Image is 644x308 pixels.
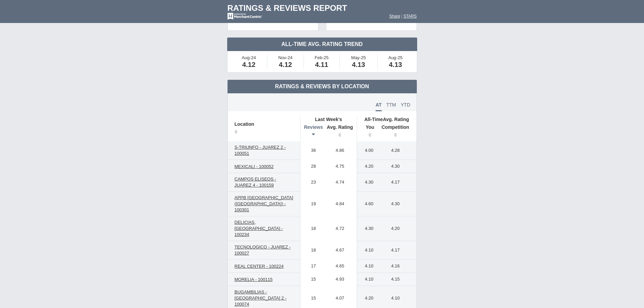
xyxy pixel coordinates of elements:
a: APPB [GEOGRAPHIC_DATA] ([GEOGRAPHIC_DATA]) - 100301 [231,194,297,214]
a: S-TRIUNFO - JUAREZ 2 - 100051 [231,143,297,158]
a: TECNOLOGICO - JUAREZ - 100027 [231,243,297,257]
td: 4.93 [323,273,357,286]
span: 4.13 [389,61,402,68]
th: Competition: activate to sort column ascending [378,122,416,141]
a: REAL CENTER - 100224 [231,262,287,270]
td: 4.67 [323,241,357,260]
td: 17 [300,260,323,273]
span: 4.13 [352,61,365,68]
td: 4.20 [378,216,416,241]
td: 4.75 [323,160,357,173]
span: BUGAMBILIAS - [GEOGRAPHIC_DATA] 2 - 100074 [235,289,287,307]
td: 4.30 [378,192,416,216]
td: 4.60 [357,192,378,216]
td: 23 [300,173,323,192]
td: 4.20 [357,160,378,173]
td: Aug-25 [378,54,413,69]
span: 4.12 [279,61,292,68]
td: 4.17 [378,173,416,192]
span: TTM [386,102,396,108]
span: 4.12 [242,61,256,68]
a: STARS [403,14,416,19]
td: 36 [300,141,323,160]
td: 19 [300,192,323,216]
td: Ratings & Reviews by Location [228,80,417,93]
td: 4.74 [323,173,357,192]
td: 4.17 [378,241,416,260]
td: 4.10 [357,273,378,286]
a: MEXICALI - 100052 [231,163,277,171]
td: Nov-24 [267,54,304,69]
td: 4.72 [323,216,357,241]
td: 4.30 [357,216,378,241]
td: 18 [300,216,323,241]
td: 18 [300,241,323,260]
span: YTD [401,102,410,108]
td: 4.10 [357,260,378,273]
td: 4.00 [357,141,378,160]
th: Location: activate to sort column ascending [228,116,301,141]
a: DELICIAS, [GEOGRAPHIC_DATA] - 100234 [231,218,297,239]
td: Feb-25 [304,54,340,69]
td: 4.30 [378,160,416,173]
th: You: activate to sort column ascending [357,122,378,141]
img: mc-powered-by-logo-white-103.png [228,13,262,20]
span: AT [376,102,382,111]
th: Avg. Rating: activate to sort column ascending [323,122,357,141]
span: MORELIA - 100115 [235,277,273,282]
span: CAMPOS ELISEOS - JUAREZ 4 - 100159 [235,176,277,188]
a: MORELIA - 100115 [231,276,276,284]
th: Reviews: activate to sort column ascending [300,122,323,141]
th: Last Week's [300,116,357,122]
td: 4.30 [357,173,378,192]
span: REAL CENTER - 100224 [235,264,284,269]
span: MEXICALI - 100052 [235,164,274,169]
th: Avg. Rating [357,116,416,122]
td: 4.10 [357,241,378,260]
span: All-Time [364,117,383,122]
span: TECNOLOGICO - JUAREZ - 100027 [235,244,291,256]
td: 4.28 [378,141,416,160]
span: APPB [GEOGRAPHIC_DATA] ([GEOGRAPHIC_DATA]) - 100301 [235,195,293,212]
td: All-Time Avg. Rating Trend [227,38,417,51]
td: 4.16 [378,260,416,273]
td: 4.15 [378,273,416,286]
span: S-TRIUNFO - JUAREZ 2 - 100051 [235,145,286,156]
td: 4.84 [323,192,357,216]
td: 4.65 [323,260,357,273]
td: May-25 [340,54,378,69]
a: CAMPOS ELISEOS - JUAREZ 4 - 100159 [231,175,297,189]
span: | [401,14,402,19]
td: 28 [300,160,323,173]
span: DELICIAS, [GEOGRAPHIC_DATA] - 100234 [235,220,283,237]
td: 4.86 [323,141,357,160]
td: 15 [300,273,323,286]
a: Share [389,14,400,19]
span: 4.11 [315,61,328,68]
td: Aug-24 [231,54,267,69]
